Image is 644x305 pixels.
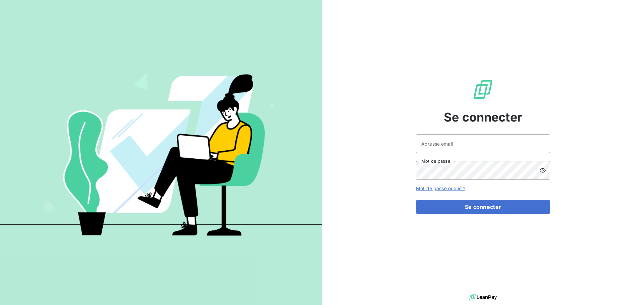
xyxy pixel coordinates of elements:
span: Se connecter [444,108,522,126]
button: Se connecter [416,200,550,214]
a: Mot de passe oublié ? [416,185,465,191]
input: placeholder [416,134,550,153]
img: Logo LeanPay [472,79,494,100]
img: logo [469,292,497,302]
